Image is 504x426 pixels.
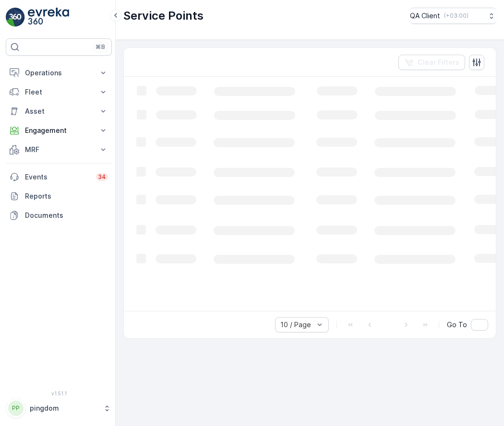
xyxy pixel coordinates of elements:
button: Asset [6,102,112,121]
button: MRF [6,140,112,159]
p: Fleet [25,87,93,97]
p: Asset [25,106,93,116]
p: Engagement [25,126,93,135]
p: QA Client [410,11,440,21]
button: QA Client(+03:00) [410,8,496,24]
button: Operations [6,63,112,83]
span: Go To [447,320,467,330]
a: Documents [6,206,112,225]
p: Service Points [123,8,204,24]
img: logo_light-DOdMpM7g.png [28,8,69,27]
button: Engagement [6,121,112,140]
p: 34 [98,173,106,181]
p: Documents [25,211,108,220]
span: v 1.51.1 [6,390,112,396]
a: Reports [6,187,112,206]
p: Events [25,172,90,182]
a: Events34 [6,167,112,187]
div: PP [8,401,24,416]
button: Fleet [6,83,112,102]
button: PPpingdom [6,398,112,418]
p: MRF [25,145,93,154]
p: Reports [25,191,108,201]
p: ( +03:00 ) [444,12,468,20]
button: Clear Filters [398,55,465,70]
p: pingdom [30,403,98,413]
img: logo [6,8,25,27]
p: Clear Filters [418,58,459,67]
p: ⌘B [96,43,105,51]
p: Operations [25,68,93,78]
